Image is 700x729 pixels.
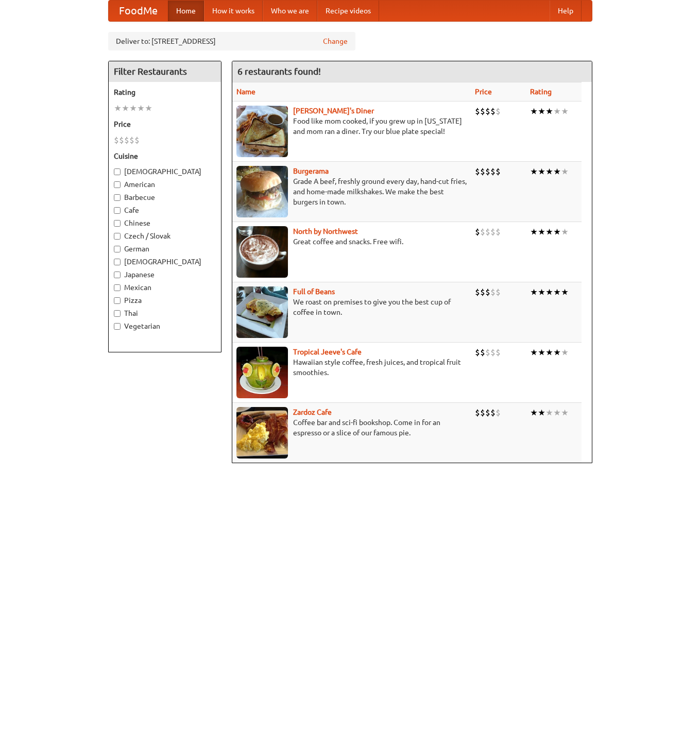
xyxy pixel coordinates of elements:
[236,106,288,157] img: sallys.jpg
[293,167,329,175] a: Burgerama
[545,226,553,238] li: ★
[490,347,496,358] li: $
[114,308,216,318] label: Thai
[475,226,480,238] li: $
[475,286,480,298] li: $
[480,166,485,177] li: $
[561,226,569,238] li: ★
[553,286,561,298] li: ★
[538,106,545,117] li: ★
[122,103,129,114] li: ★
[114,269,216,280] label: Japanese
[538,407,545,418] li: ★
[237,66,321,76] ng-pluralize: 6 restaurants found!
[236,357,467,378] p: Hawaiian style coffee, fresh juices, and tropical fruit smoothies.
[561,106,569,117] li: ★
[496,166,501,177] li: $
[561,286,569,298] li: ★
[114,151,216,161] h5: Cuisine
[114,207,121,214] input: Cafe
[236,236,467,247] p: Great coffee and snacks. Free wifi.
[119,134,124,146] li: $
[114,257,216,267] label: [DEMOGRAPHIC_DATA]
[236,347,288,398] img: jeeves.jpg
[114,310,121,317] input: Thai
[496,407,501,418] li: $
[545,166,553,177] li: ★
[114,321,216,331] label: Vegetarian
[550,1,582,21] a: Help
[485,166,490,177] li: $
[545,286,553,298] li: ★
[134,134,140,146] li: $
[496,226,501,238] li: $
[114,295,216,306] label: Pizza
[114,284,121,291] input: Mexican
[485,226,490,238] li: $
[114,218,216,228] label: Chinese
[545,407,553,418] li: ★
[480,226,485,238] li: $
[323,36,348,46] a: Change
[145,103,152,114] li: ★
[530,347,538,358] li: ★
[114,192,216,202] label: Barbecue
[490,166,496,177] li: $
[236,226,288,278] img: north.jpg
[114,297,121,304] input: Pizza
[317,1,379,21] a: Recipe videos
[129,134,134,146] li: $
[108,32,355,50] div: Deliver to: [STREET_ADDRESS]
[475,166,480,177] li: $
[114,231,216,241] label: Czech / Slovak
[538,166,545,177] li: ★
[475,88,492,96] a: Price
[490,226,496,238] li: $
[114,246,121,252] input: German
[114,233,121,240] input: Czech / Slovak
[236,407,288,459] img: zardoz.jpg
[114,244,216,254] label: German
[530,286,538,298] li: ★
[480,106,485,117] li: $
[475,106,480,117] li: $
[530,407,538,418] li: ★
[496,106,501,117] li: $
[485,106,490,117] li: $
[114,205,216,215] label: Cafe
[538,226,545,238] li: ★
[129,103,137,114] li: ★
[114,181,121,188] input: American
[109,61,221,82] h4: Filter Restaurants
[114,166,216,177] label: [DEMOGRAPHIC_DATA]
[293,408,332,416] a: Zardoz Cafe
[480,286,485,298] li: $
[293,107,374,115] a: [PERSON_NAME]'s Diner
[490,106,496,117] li: $
[485,286,490,298] li: $
[114,194,121,201] input: Barbecue
[137,103,145,114] li: ★
[553,407,561,418] li: ★
[293,348,362,356] a: Tropical Jeeve's Cafe
[114,220,121,227] input: Chinese
[236,417,467,438] p: Coffee bar and sci-fi bookshop. Come in for an espresso or a slice of our famous pie.
[553,166,561,177] li: ★
[553,347,561,358] li: ★
[538,286,545,298] li: ★
[114,282,216,293] label: Mexican
[530,226,538,238] li: ★
[530,106,538,117] li: ★
[490,407,496,418] li: $
[263,1,317,21] a: Who we are
[480,347,485,358] li: $
[293,287,335,296] a: Full of Beans
[475,347,480,358] li: $
[293,227,358,235] a: North by Northwest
